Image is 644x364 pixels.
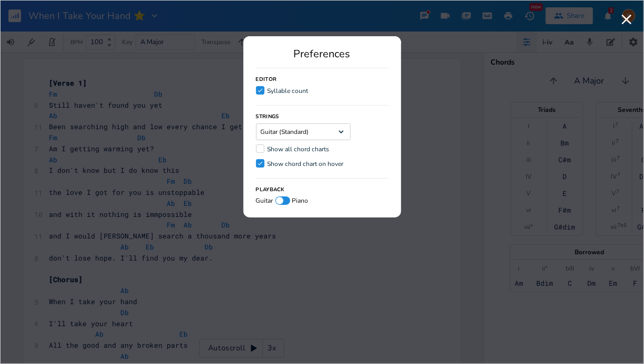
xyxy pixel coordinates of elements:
div: Show chord chart on hover [268,161,344,167]
h3: Playback [256,187,285,192]
span: Guitar (Standard) [261,129,309,135]
div: Show all chord charts [268,146,330,152]
div: Preferences [256,49,389,59]
span: Piano [292,197,309,204]
span: Guitar [256,197,273,204]
h3: Editor [256,77,277,82]
div: Syllable count [268,88,309,94]
h3: Strings [256,114,279,119]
